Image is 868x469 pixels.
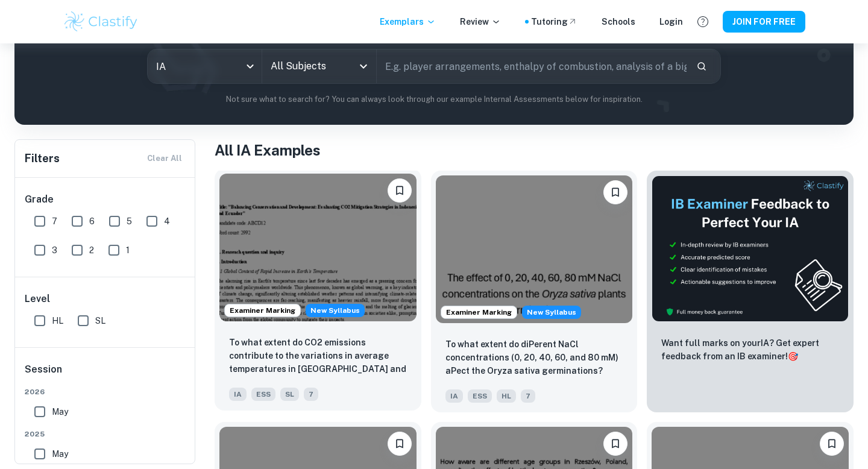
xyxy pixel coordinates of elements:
a: Schools [602,15,635,28]
a: Login [659,15,683,28]
p: Review [460,15,501,28]
span: May [52,405,68,418]
span: May [52,447,68,461]
span: SL [280,388,299,401]
span: 2 [89,244,94,257]
button: Please log in to bookmark exemplars [388,432,412,456]
a: Examiner MarkingStarting from the May 2026 session, the ESS IA requirements have changed. We crea... [431,171,638,412]
span: 7 [52,215,57,228]
h6: Session [25,362,186,386]
a: Examiner MarkingStarting from the May 2026 session, the ESS IA requirements have changed. We crea... [215,171,421,412]
img: ESS IA example thumbnail: To what extent do CO2 emissions contribu [219,174,417,321]
a: Tutoring [531,15,577,28]
span: 2026 [25,386,186,397]
span: HL [497,389,516,403]
span: 1 [126,244,130,257]
span: 7 [521,389,535,403]
h6: Filters [25,150,60,167]
div: Starting from the May 2026 session, the ESS IA requirements have changed. We created this exempla... [306,304,365,317]
span: 5 [127,215,132,228]
button: Search [691,56,712,77]
span: Examiner Marking [441,307,517,318]
div: IA [148,49,262,83]
span: IA [445,389,463,403]
button: Please log in to bookmark exemplars [603,180,627,204]
h6: Grade [25,192,186,207]
span: ESS [251,388,275,401]
p: Exemplars [380,15,436,28]
span: ESS [468,389,492,403]
input: E.g. player arrangements, enthalpy of combustion, analysis of a big city... [377,49,687,83]
span: IA [229,388,247,401]
div: Starting from the May 2026 session, the ESS IA requirements have changed. We created this exempla... [522,306,581,319]
img: Clastify logo [63,10,139,34]
p: To what extent do diPerent NaCl concentrations (0, 20, 40, 60, and 80 mM) aPect the Oryza sativa ... [445,338,623,377]
h1: All IA Examples [215,139,854,161]
img: Thumbnail [652,175,849,322]
p: Not sure what to search for? You can always look through our example Internal Assessments below f... [24,93,844,105]
span: 3 [52,244,57,257]
button: Please log in to bookmark exemplars [603,432,627,456]
span: 4 [164,215,170,228]
p: To what extent do CO2 emissions contribute to the variations in average temperatures in Indonesia... [229,336,407,377]
span: New Syllabus [522,306,581,319]
span: New Syllabus [306,304,365,317]
h6: Level [25,292,186,306]
span: Examiner Marking [225,305,300,316]
img: ESS IA example thumbnail: To what extent do diPerent NaCl concentr [436,175,633,323]
span: HL [52,314,63,327]
span: 6 [89,215,95,228]
p: Want full marks on your IA ? Get expert feedback from an IB examiner! [661,336,839,363]
button: Open [355,58,372,75]
button: Help and Feedback [693,11,713,32]
span: 🎯 [788,351,798,361]
span: 7 [304,388,318,401]
button: JOIN FOR FREE [723,11,805,33]
span: SL [95,314,105,327]
button: Please log in to bookmark exemplars [820,432,844,456]
button: Please log in to bookmark exemplars [388,178,412,203]
a: ThumbnailWant full marks on yourIA? Get expert feedback from an IB examiner! [647,171,854,412]
span: 2025 [25,429,186,439]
